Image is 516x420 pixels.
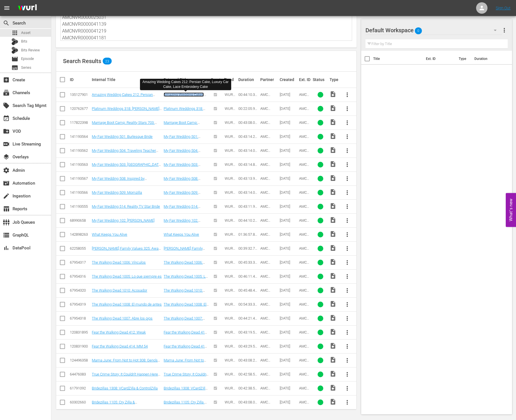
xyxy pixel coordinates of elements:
a: The Walking Dead 1008: El mundo de antes [164,302,209,311]
div: 00:22:05.958 [238,106,259,111]
span: AMC Networks [260,330,276,339]
span: 0 [415,25,422,37]
div: 68990658 [70,218,90,223]
span: Search Results [63,58,101,64]
span: AMCNVR0000041139 [299,372,311,389]
div: [DATE] [280,274,297,278]
span: more_vert [344,133,351,140]
span: Video [330,231,336,237]
a: Fear the Walking Dead 412: Weak [92,330,146,334]
span: WURL Feed [225,204,235,213]
a: Platinum Weddings 318: [PERSON_NAME] & [PERSON_NAME] [164,106,205,119]
button: more_vert [340,298,354,311]
span: AMCNEP0000026982 [299,316,311,333]
button: more_vert [340,186,354,199]
span: Video [330,105,336,112]
a: Marriage Boot Camp: Reality Stars 703: Bust a Move [164,120,203,133]
span: WURL Feed [225,330,235,339]
span: AMC Networks [260,386,276,395]
a: My Fair Wedding 514: Reality TV Star Bride [164,204,200,213]
a: My Fair Wedding 503: [GEOGRAPHIC_DATA] Wedding [92,162,162,171]
button: more_vert [340,326,354,339]
span: Video [330,342,336,349]
span: Video [330,314,336,321]
button: more_vert [340,256,354,269]
a: Fear the Walking Dead 412: Weak [164,330,208,339]
span: AMCNVR0000006221 [299,204,311,221]
span: Video [330,203,336,209]
th: Type [455,51,471,67]
a: My Fair Wedding 504: Traveling Teacher Bride [92,148,158,157]
div: 141193562 [70,148,90,153]
div: [DATE] [280,288,297,292]
a: Bridezillas 1308: VCardZilla & ControlZilla [92,386,158,390]
span: Bits [21,39,27,44]
a: My Fair Wedding 514: Reality TV Star Bride [92,204,160,209]
span: more_vert [344,175,351,182]
div: 135127901 [70,92,90,97]
span: AMC Networks [260,260,276,269]
div: 00:43:08.219 [238,358,259,362]
div: [DATE] [280,120,297,125]
a: [PERSON_NAME] Family Values 325: Award Show Shade! [92,246,162,255]
span: AMC Networks [260,204,276,213]
span: Video [330,370,336,377]
a: [PERSON_NAME] Family Values 325: Award Show Shade! [164,246,205,259]
a: The Walking Dead 1010: Acosador [92,288,147,292]
span: more_vert [344,203,351,210]
span: WURL Feed [225,274,235,283]
span: more_vert [344,245,351,252]
span: Video [330,384,336,391]
div: [DATE] [280,260,297,264]
div: [DATE] [280,386,297,390]
span: more_vert [344,371,351,378]
div: [DATE] [280,302,297,306]
div: 67954317 [70,260,90,264]
span: VOD [3,128,10,135]
div: Internal Title [92,77,162,82]
button: more_vert [340,312,354,325]
div: 00:44:10.219 [238,218,259,223]
span: more_vert [344,273,351,280]
span: Search [3,20,10,27]
a: The Walking Dead 1006: Vínculos [164,260,205,269]
img: ans4CAIJ8jUAAAAAAAAAAAAAAAAAAAAAAAAgQb4GAAAAAAAAAAAAAAAAAAAAAAAAJMjXAAAAAAAAAAAAAAAAAAAAAAAAgAT5G... [14,1,41,15]
div: 120762677 [70,106,90,111]
button: more_vert [340,284,354,297]
span: Video [330,161,336,167]
span: WURL Feed [225,358,235,367]
div: 61791092 [70,386,90,390]
span: AMC Networks [260,400,276,409]
div: 117822398 [70,120,90,125]
button: more_vert [340,172,354,185]
div: 67954319 [70,302,90,306]
button: more_vert [340,158,354,171]
div: [DATE] [280,92,297,97]
span: AMCNVR0000007488 [299,92,311,110]
span: AMC Networks [260,274,276,283]
span: Video [330,245,336,251]
span: Job Queues [3,219,10,226]
button: more_vert [340,116,354,130]
span: AMC Networks [260,232,276,241]
a: Bridezillas 1308: VCardZilla & ControlZilla [164,386,208,395]
div: 00:43:14.292 [238,134,259,139]
span: more_vert [344,287,351,294]
span: AMC Networks [260,162,276,171]
div: 00:42:38.514 [238,386,259,390]
span: AMCNVR0000006211 [299,162,311,179]
span: more_vert [344,189,351,196]
span: Video [330,119,336,126]
div: [DATE] [280,134,297,139]
a: The Walking Dead 1008: El mundo de antes [92,302,162,306]
a: Sign Out [496,6,511,10]
span: more_vert [344,357,351,364]
span: AMC Networks [260,358,276,367]
div: 00:45:33.356 [238,260,259,264]
div: 64476083 [70,372,90,376]
span: AMC Networks [260,92,276,101]
button: more_vert [340,395,354,409]
a: My Fair Wedding 102: [PERSON_NAME] [92,218,155,223]
button: more_vert [501,23,508,37]
div: 00:43:14.025 [238,148,259,153]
